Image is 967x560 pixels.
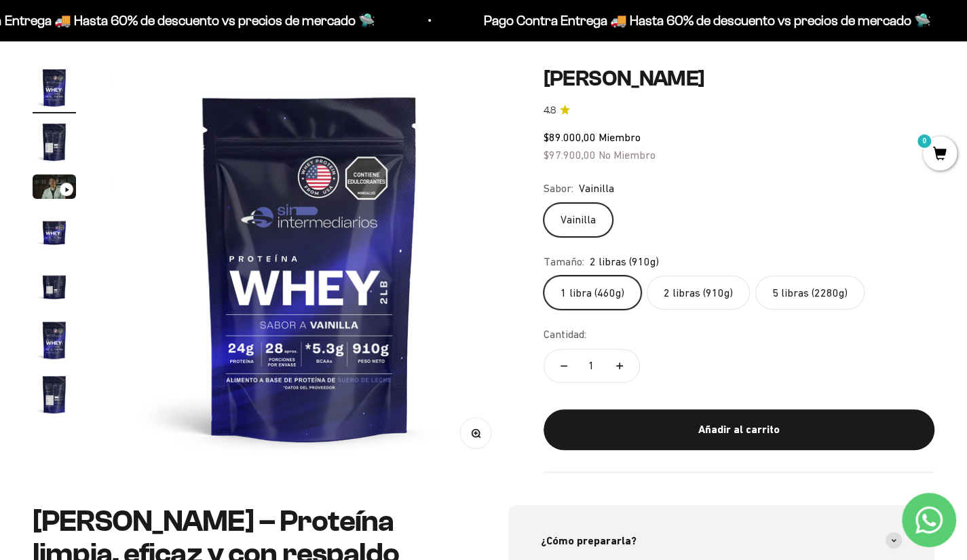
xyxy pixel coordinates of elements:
[571,421,907,438] div: Añadir al carrito
[33,264,76,307] img: Proteína Whey - Vainilla
[544,66,934,92] h1: [PERSON_NAME]
[544,326,586,343] label: Cantidad:
[33,120,76,164] img: Proteína Whey - Vainilla
[33,373,76,420] button: Ir al artículo 7
[544,350,584,382] button: Reducir cantidad
[600,350,639,382] button: Aumentar cantidad
[544,180,573,198] legend: Sabor:
[544,253,584,271] legend: Tamaño:
[544,103,934,118] a: 4.84.8 de 5.0 estrellas
[482,10,929,31] p: Pago Contra Entrega 🚚 Hasta 60% de descuento vs precios de mercado 🛸
[923,147,957,162] a: 0
[33,318,76,362] img: Proteína Whey - Vainilla
[544,103,556,118] span: 4.8
[544,149,596,161] span: $97.900,00
[599,149,656,161] span: No Miembro
[33,66,76,113] button: Ir al artículo 1
[579,180,614,198] span: Vainilla
[33,264,76,312] button: Ir al artículo 5
[33,318,76,366] button: Ir al artículo 6
[541,532,637,550] span: ¿Cómo prepararla?
[33,210,76,253] img: Proteína Whey - Vainilla
[599,131,641,143] span: Miembro
[33,210,76,257] button: Ir al artículo 4
[109,66,511,468] img: Proteína Whey - Vainilla
[33,66,76,109] img: Proteína Whey - Vainilla
[590,253,659,271] span: 2 libras (910g)
[544,409,934,450] button: Añadir al carrito
[33,373,76,416] img: Proteína Whey - Vainilla
[33,120,76,168] button: Ir al artículo 2
[916,133,932,149] mark: 0
[33,174,76,203] button: Ir al artículo 3
[544,131,596,143] span: $89.000,00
